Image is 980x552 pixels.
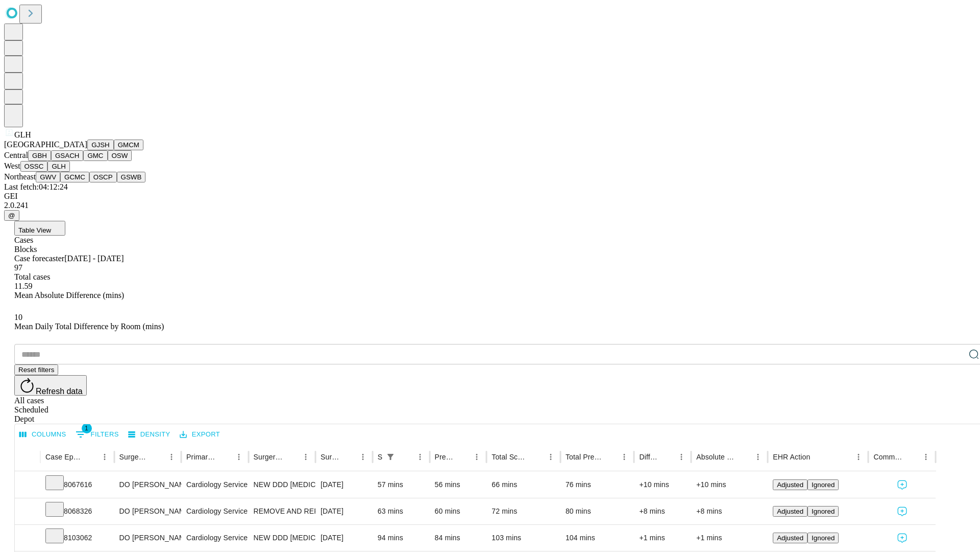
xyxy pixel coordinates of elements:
[773,533,807,543] button: Adjusted
[4,140,87,149] span: [GEOGRAPHIC_DATA]
[435,453,455,461] div: Predicted In Room Duration
[812,508,835,515] span: Ignored
[45,498,109,524] div: 8068326
[14,322,164,331] span: Mean Daily Total Difference by Room (mins)
[378,525,425,551] div: 94 mins
[114,140,143,150] button: GMCM
[14,221,65,236] button: Table View
[639,453,659,461] div: Difference
[60,172,89,182] button: GCMC
[14,254,64,263] span: Case forecaster
[737,450,751,464] button: Sort
[108,150,132,161] button: OSW
[254,498,310,524] div: REMOVE AND REPLACE INTERNAL CARDIAC [MEDICAL_DATA], MULTIPEL LEAD
[82,423,92,433] span: 1
[186,525,243,551] div: Cardiology Service
[14,313,22,321] span: 10
[851,450,866,464] button: Menu
[566,472,629,498] div: 76 mins
[284,450,299,464] button: Sort
[14,272,50,281] span: Total cases
[660,450,674,464] button: Sort
[119,498,176,524] div: DO [PERSON_NAME] [PERSON_NAME]
[18,226,51,234] span: Table View
[777,481,803,489] span: Adjusted
[20,476,35,494] button: Expand
[470,450,484,464] button: Menu
[117,172,146,182] button: GSWB
[435,472,482,498] div: 56 mins
[696,453,736,461] div: Absolute Difference
[28,150,51,161] button: GBH
[186,472,243,498] div: Cardiology Service
[20,161,48,172] button: OSSC
[4,201,976,210] div: 2.0.241
[356,450,370,464] button: Menu
[73,426,121,443] button: Show filters
[566,498,629,524] div: 80 mins
[64,254,124,263] span: [DATE] - [DATE]
[873,453,903,461] div: Comments
[51,150,83,161] button: GSACH
[89,172,117,182] button: OSCP
[18,366,54,374] span: Reset filters
[119,472,176,498] div: DO [PERSON_NAME] [PERSON_NAME]
[186,453,216,461] div: Primary Service
[639,472,686,498] div: +10 mins
[217,450,232,464] button: Sort
[20,530,35,547] button: Expand
[321,472,367,498] div: [DATE]
[186,498,243,524] div: Cardiology Service
[83,450,97,464] button: Sort
[14,375,87,396] button: Refresh data
[919,450,933,464] button: Menu
[807,533,839,543] button: Ignored
[14,282,32,290] span: 11.59
[17,427,69,443] button: Select columns
[177,427,223,443] button: Export
[299,450,313,464] button: Menu
[413,450,427,464] button: Menu
[45,453,82,461] div: Case Epic Id
[777,534,803,542] span: Adjusted
[14,364,58,375] button: Reset filters
[383,450,398,464] div: 1 active filter
[773,506,807,517] button: Adjusted
[341,450,356,464] button: Sort
[383,450,398,464] button: Show filters
[164,450,179,464] button: Menu
[47,161,69,172] button: GLH
[20,503,35,521] button: Expand
[83,150,107,161] button: GMC
[807,506,839,517] button: Ignored
[696,525,763,551] div: +1 mins
[492,525,555,551] div: 103 mins
[773,453,810,461] div: EHR Action
[566,525,629,551] div: 104 mins
[492,472,555,498] div: 66 mins
[617,450,631,464] button: Menu
[8,212,15,219] span: @
[254,472,310,498] div: NEW DDD [MEDICAL_DATA] GENERATOR ONLY
[45,525,109,551] div: 8103062
[87,140,114,150] button: GJSH
[812,534,835,542] span: Ignored
[639,525,686,551] div: +1 mins
[321,453,340,461] div: Surgery Date
[321,498,367,524] div: [DATE]
[492,453,528,461] div: Total Scheduled Duration
[492,498,555,524] div: 72 mins
[696,498,763,524] div: +8 mins
[150,450,164,464] button: Sort
[97,450,112,464] button: Menu
[126,427,173,443] button: Density
[14,130,31,139] span: GLH
[811,450,825,464] button: Sort
[14,263,22,272] span: 97
[36,172,60,182] button: GWV
[45,472,109,498] div: 8067616
[321,525,367,551] div: [DATE]
[4,210,19,221] button: @
[4,192,976,201] div: GEI
[435,525,482,551] div: 84 mins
